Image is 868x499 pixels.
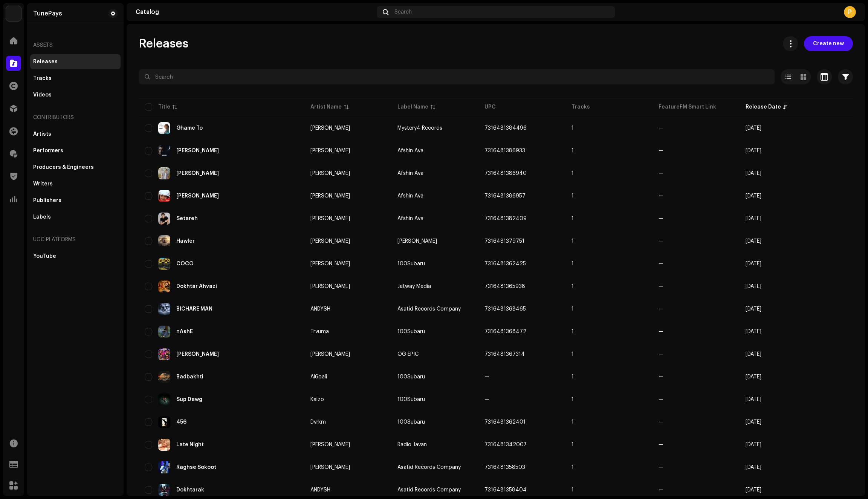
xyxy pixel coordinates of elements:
span: 1 [572,487,574,493]
span: Oct 7, 2025 [746,239,761,244]
re-a-table-badge: — [659,148,734,153]
span: 7316481362425 [484,261,526,266]
span: 100Subaru [397,419,425,425]
span: Bobby Salar [310,352,385,357]
span: 100Subaru [397,374,425,380]
span: 1 [572,419,574,425]
span: 7316481358503 [484,465,525,470]
re-m-nav-item: Artists [30,127,121,142]
span: 7316481386940 [484,171,527,176]
span: Oct 5, 2025 [746,284,761,289]
div: [PERSON_NAME] [310,126,350,131]
re-m-nav-item: Tracks [30,71,121,86]
span: Bewar Izzet [397,239,437,244]
div: Artists [33,131,51,137]
button: Create new [804,36,853,51]
re-a-table-badge: — [659,193,734,199]
span: Afshin Ava [397,148,423,153]
span: ali jahanian [310,216,385,221]
img: 2cca82e7-81ec-4778-b601-88a3a2ef4b47 [158,416,170,428]
div: Tracks [33,75,52,81]
img: 8a3d4df3-bf09-4611-ae85-da6576ea6e61 [158,235,170,247]
span: 1 [572,216,574,221]
div: Writers [33,181,53,187]
div: Hawler [176,239,195,244]
re-a-table-badge: — [659,171,734,176]
re-a-table-badge: — [659,284,734,289]
span: 1 [572,171,574,176]
re-m-nav-item: Labels [30,210,121,225]
div: Ghame To [176,126,203,131]
span: 7316481368472 [484,329,526,334]
span: 1 [572,193,574,199]
div: Labels [33,214,51,220]
span: Oct 9, 2025 [746,148,761,153]
span: Jetway Media [397,284,431,289]
span: Oct 8, 2025 [746,216,761,221]
input: Search [139,69,775,84]
span: Oct 2, 2025 [746,419,761,425]
re-m-nav-item: Publishers [30,193,121,208]
span: 7316481358404 [484,487,527,493]
div: Trvuma [310,329,329,334]
span: Oct 5, 2025 [746,261,761,266]
img: 8da29049-5b6c-4972-a8b8-19ea2bf6e86c [158,326,170,338]
span: 7316481368465 [484,306,526,312]
span: Shahin Vaziri [310,171,385,176]
div: nAshE [176,329,193,334]
re-a-nav-header: Assets [30,36,121,54]
re-a-table-badge: — [659,352,734,357]
span: Oct 13, 2025 [746,126,761,131]
span: Releases [139,36,188,51]
span: 100Subaru [397,329,425,334]
div: BICHARE MAN [176,306,212,312]
div: [PERSON_NAME] [310,352,350,357]
span: 7316481362401 [484,419,526,425]
span: 1 [572,329,574,334]
img: 75096583-9ed0-49aa-a422-cc3aa9505be2 [158,371,170,383]
img: 6dfc84ee-69e5-4cae-a1fb-b2a148a81d2f [6,6,21,21]
div: [PERSON_NAME] [310,193,350,199]
span: Trvuma [310,329,385,334]
img: 2ae5a108-09c0-47fb-b668-43a5f9226854 [158,258,170,270]
span: Behrooz Afshari [310,284,385,289]
span: Asatid Records Company [397,465,461,470]
span: Al6oali [310,374,385,380]
span: 1 [572,465,574,470]
span: Afshin Ava [397,171,423,176]
span: 1 [572,352,574,357]
span: 7316481365938 [484,284,525,289]
span: 1 [572,397,574,402]
div: Khaleh Rizeh [176,193,219,199]
img: 05f4965e-f23c-441c-b75a-9deece600e11 [158,190,170,202]
span: Donya [310,442,385,447]
span: Radio Javan [397,442,427,447]
re-a-table-badge: — [659,419,734,425]
div: Sup Dawg [176,397,202,402]
re-a-table-badge: — [659,442,734,447]
img: 2b978c3d-b82f-476f-aa77-216fb4f99043 [158,484,170,496]
span: 1 [572,261,574,266]
span: ANDYSH [310,487,385,493]
span: 7316481342007 [484,442,527,447]
img: e2985c3f-522c-4978-a754-897e97069465 [158,122,170,134]
div: Dokhtarak [176,487,204,493]
span: — [484,374,489,380]
re-m-nav-item: Producers & Engineers [30,160,121,175]
img: 35d35b4d-0623-4464-b299-8a6d8d064e95 [158,145,170,157]
span: Majid Kavusi [310,193,385,199]
re-a-nav-header: Contributors [30,109,121,127]
span: 7316481386957 [484,193,526,199]
span: 7316481384496 [484,126,527,131]
div: Jenab Sarvan [176,352,219,357]
img: 0ceebe5e-0aad-481a-b4ae-79c354cc6cdf [158,303,170,315]
div: Producers & Engineers [33,164,94,170]
div: Setareh [176,216,198,221]
div: [PERSON_NAME] [310,216,350,221]
re-m-nav-item: YouTube [30,249,121,264]
span: Afshin Ava [397,193,423,199]
div: ANDYSH [310,306,330,312]
img: 514a3011-7caf-43c2-a299-d904a39f9903 [158,280,170,292]
div: [PERSON_NAME] [310,261,350,266]
span: Ali Nemati [310,465,385,470]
